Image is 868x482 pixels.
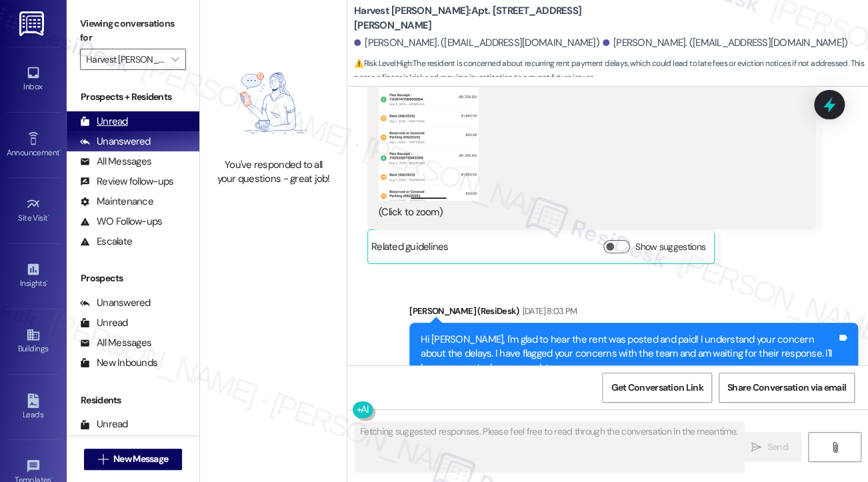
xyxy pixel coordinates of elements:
b: Harvest [PERSON_NAME]: Apt. [STREET_ADDRESS][PERSON_NAME] [354,4,621,33]
div: Escalate [80,235,132,249]
i:  [98,454,108,465]
i:  [829,442,839,453]
div: All Messages [80,336,151,350]
div: Prospects + Residents [67,90,199,104]
span: Send [767,440,787,454]
div: WO Follow-ups [80,215,162,229]
div: Unread [80,417,128,431]
button: Share Conversation via email [719,373,855,403]
div: Unanswered [80,296,151,310]
input: All communities [86,49,165,70]
span: • [46,277,48,286]
div: Unanswered [80,135,151,149]
button: Send [738,432,801,462]
div: [PERSON_NAME]. ([EMAIL_ADDRESS][DOMAIN_NAME]) [603,36,848,50]
div: Review follow-ups [80,175,173,189]
div: Maintenance [80,195,153,209]
div: Hi [PERSON_NAME], I'm glad to hear the rent was posted and paid! I understand your concern about ... [421,333,837,375]
div: New Inbounds [80,356,157,370]
span: New Message [113,452,168,466]
strong: ⚠️ Risk Level: High [354,58,411,69]
i:  [751,442,761,453]
label: Viewing conversations for [80,13,186,49]
a: Inbox [7,61,60,97]
span: • [48,211,50,221]
div: Residents [67,393,199,407]
div: You've responded to all your questions - great job! [215,158,332,187]
span: : The resident is concerned about recurring rent payment delays, which could lead to late fees or... [354,57,868,85]
div: Prospects [67,271,199,285]
img: ResiDesk Logo [19,11,47,36]
i:  [171,54,179,65]
a: Leads [7,389,60,425]
div: [DATE] 8:03 PM [519,304,577,318]
button: New Message [84,449,183,470]
a: Buildings [7,323,60,359]
span: • [59,146,61,155]
img: empty-state [215,55,332,151]
span: Share Conversation via email [727,381,846,395]
a: Insights • [7,258,60,294]
div: [PERSON_NAME]. ([EMAIL_ADDRESS][DOMAIN_NAME]) [354,36,599,50]
div: Unread [80,115,128,129]
span: Get Conversation Link [611,381,703,395]
button: Get Conversation Link [602,373,711,403]
div: All Messages [80,155,151,169]
div: Unread [80,316,128,330]
textarea: Fetching suggested responses. Please feel free to read through the conversation in the meantime. [355,422,744,472]
a: Site Visit • [7,193,60,229]
label: Show suggestions [635,240,705,254]
div: Related guidelines [371,240,449,259]
div: [PERSON_NAME] (ResiDesk) [409,304,858,323]
div: (Click to zoom) [379,205,795,219]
